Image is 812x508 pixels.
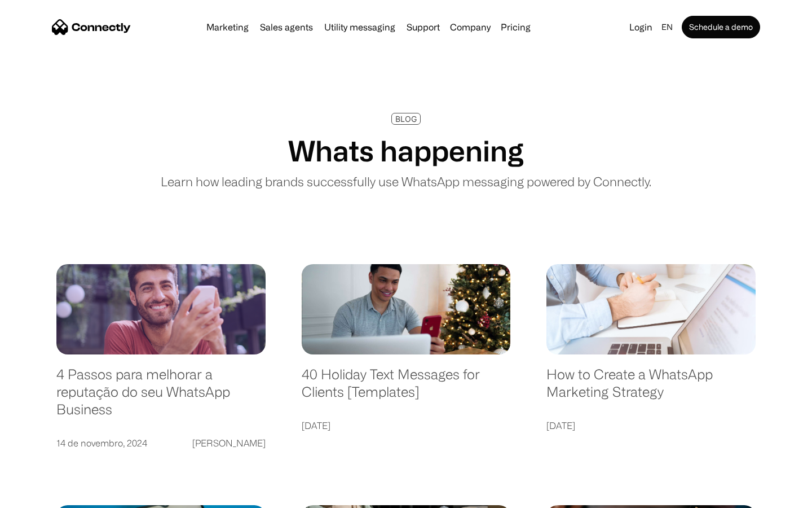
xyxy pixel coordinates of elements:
div: [DATE] [546,418,575,433]
div: Company [447,19,494,35]
aside: Language selected: English [11,488,68,504]
a: Sales agents [255,23,317,32]
div: [DATE] [302,418,330,433]
div: Company [450,19,491,35]
a: Login [625,19,657,35]
a: Utility messaging [320,23,400,32]
p: Learn how leading brands successfully use WhatsApp messaging powered by Connectly. [161,172,651,191]
a: 4 Passos para melhorar a reputação do seu WhatsApp Business [56,366,266,429]
div: en [657,19,679,35]
a: Marketing [202,23,253,32]
div: 14 de novembro, 2024 [56,435,147,451]
div: BLOG [395,115,417,123]
a: Pricing [496,23,535,32]
h1: Whats happening [288,134,524,168]
ul: Language list [23,488,68,504]
div: [PERSON_NAME] [192,435,266,451]
a: home [52,19,131,36]
a: Support [402,23,444,32]
div: en [661,19,673,35]
a: How to Create a WhatsApp Marketing Strategy [546,366,756,411]
a: 40 Holiday Text Messages for Clients [Templates] [302,366,511,411]
a: Schedule a demo [682,16,760,38]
